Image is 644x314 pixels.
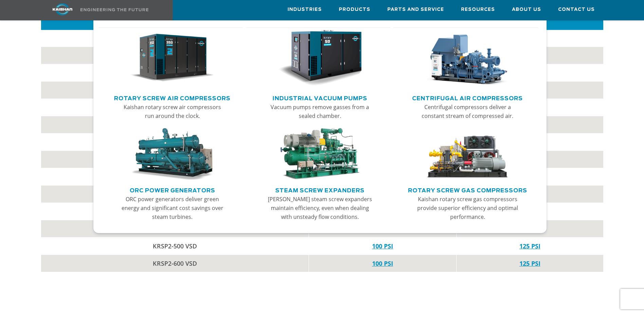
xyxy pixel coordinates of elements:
[41,64,309,82] td: KRSP2-75 VSD
[267,103,373,120] p: Vacuum pumps remove gasses from a sealed chamber.
[41,47,309,64] td: KRSP2-50 VSD
[130,128,214,180] img: thumb-ORC-Power-Generators
[519,242,540,250] a: 125 PSI
[408,185,527,195] a: Rotary Screw Gas Compressors
[415,195,520,221] p: Kaishan rotary screw gas compressors provide superior efficiency and optimal performance.
[130,185,215,195] a: ORC Power Generators
[130,30,214,86] img: thumb-Rotary-Screw-Air-Compressors
[387,6,444,14] span: Parts and Service
[41,151,309,168] td: KRSP2-250 VSD
[278,128,362,180] img: thumb-Steam-Screw-Expanders
[119,103,225,120] p: Kaishan rotary screw air compressors run around the clock.
[119,195,225,221] p: ORC power generators deliver green energy and significant cost savings over steam turbines.
[387,0,444,19] a: Parts and Service
[339,0,370,19] a: Products
[41,168,309,186] td: KRSP2-300 VSD
[41,99,309,116] td: KRSP2-125 VSD
[41,220,309,238] td: KRSP2-450 VSD
[41,116,309,134] td: KRSP2-150 VSD
[339,6,370,14] span: Products
[41,134,309,151] td: KRSP2-200 VSD
[114,92,231,103] a: Rotary Screw Air Compressors
[372,242,393,250] a: 100 PSI
[41,203,309,220] td: KRSP2-400 VSD
[426,128,509,180] img: thumb-Rotary-Screw-Gas-Compressors
[519,259,540,267] a: 125 PSI
[372,259,393,267] a: 100 PSI
[41,186,309,203] td: KRSP2-350 VSD
[558,6,595,14] span: Contact Us
[41,30,309,47] td: KRSP2-30 VSD
[41,13,309,30] td: Model
[461,0,495,19] a: Resources
[415,103,520,120] p: Centrifugal compressors deliver a constant stream of compressed air.
[512,6,541,14] span: About Us
[288,0,322,19] a: Industries
[278,30,362,86] img: thumb-Industrial-Vacuum-Pumps
[412,92,523,103] a: Centrifugal Air Compressors
[80,8,148,11] img: Engineering the future
[288,6,322,14] span: Industries
[512,0,541,19] a: About Us
[275,185,365,195] a: Steam Screw Expanders
[267,195,373,221] p: [PERSON_NAME] steam screw expanders maintain efficiency, even when dealing with unsteady flow con...
[273,92,367,103] a: Industrial Vacuum Pumps
[41,238,309,255] td: KRSP2-500 VSD
[37,3,88,15] img: kaishan logo
[426,30,509,86] img: thumb-Centrifugal-Air-Compressors
[558,0,595,19] a: Contact Us
[41,82,309,99] td: KRSP2-100 VSD
[41,255,309,272] td: KRSP2-600 VSD
[461,6,495,14] span: Resources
